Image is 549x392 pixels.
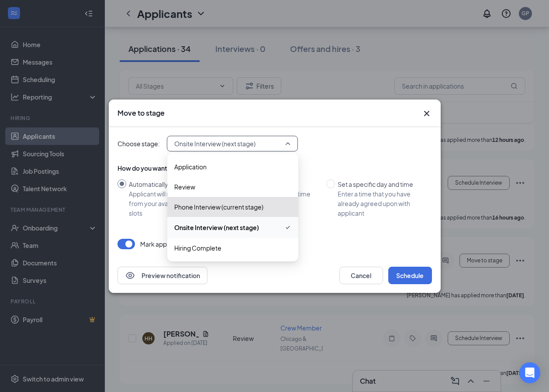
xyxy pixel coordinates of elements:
[174,223,259,232] span: Onsite Interview (next stage)
[519,362,540,383] div: Open Intercom Messenger
[174,162,207,172] span: Application
[174,182,195,192] span: Review
[284,222,291,233] svg: Checkmark
[338,189,425,218] div: Enter a time that you have already agreed upon with applicant
[174,137,256,150] span: Onsite Interview (next stage)
[421,108,432,119] svg: Cross
[117,139,160,148] span: Choose stage:
[339,267,383,284] button: Cancel
[125,270,135,281] svg: Eye
[117,108,165,118] h3: Move to stage
[338,179,425,189] div: Set a specific day and time
[421,108,432,119] button: Close
[174,202,263,212] span: Phone Interview (current stage)
[117,267,207,284] button: EyePreview notification
[140,240,287,248] p: Mark applicant(s) as Completed for Phone Interview
[129,179,197,189] div: Automatically
[117,164,432,172] div: How do you want to schedule time with the applicant?
[388,267,432,284] button: Schedule
[174,243,221,253] span: Hiring Complete
[129,189,197,218] div: Applicant will select from your available time slots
